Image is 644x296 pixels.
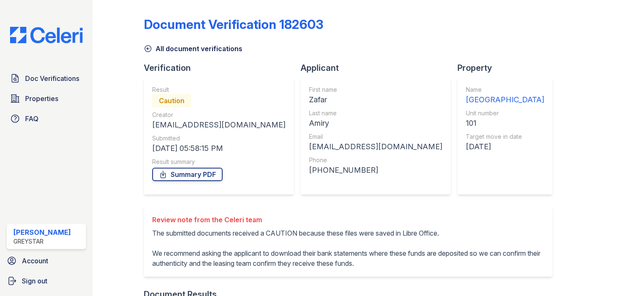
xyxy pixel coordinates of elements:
div: Zafar [309,94,442,106]
div: [DATE] [466,141,544,153]
p: The submitted documents received a CAUTION because these files were saved in Libre Office. We rec... [152,228,544,268]
div: Applicant [301,62,457,74]
div: Name [466,86,544,94]
div: Greystar [13,237,71,246]
span: Doc Verifications [25,73,79,83]
div: Submitted [152,134,286,143]
div: [PERSON_NAME] [13,227,71,237]
a: Name [GEOGRAPHIC_DATA] [466,86,544,106]
div: [EMAIL_ADDRESS][DOMAIN_NAME] [309,141,442,153]
a: Sign out [3,273,89,289]
div: Document Verification 182603 [144,17,323,32]
div: Phone [309,156,442,164]
span: Properties [25,93,58,104]
div: Last name [309,109,442,117]
div: Review note from the Celeri team [152,215,544,225]
span: Sign out [22,276,47,286]
a: All document verifications [144,44,242,54]
div: Creator [152,111,286,119]
div: Verification [144,62,301,74]
div: Result summary [152,158,286,166]
div: Target move in date [466,132,544,141]
div: Result [152,86,286,94]
div: First name [309,86,442,94]
a: Doc Verifications [7,70,86,87]
span: Account [22,256,48,266]
div: Caution [152,94,191,107]
div: [GEOGRAPHIC_DATA] [466,94,544,106]
div: 101 [466,117,544,129]
div: Email [309,132,442,141]
div: [EMAIL_ADDRESS][DOMAIN_NAME] [152,119,286,131]
span: FAQ [25,114,39,124]
a: FAQ [7,110,86,127]
div: [PHONE_NUMBER] [309,164,442,176]
div: Amiry [309,117,442,129]
div: Property [457,62,559,74]
a: Summary PDF [152,168,223,181]
a: Account [3,252,89,269]
a: Properties [7,90,86,107]
div: [DATE] 05:58:15 PM [152,143,286,154]
img: CE_Logo_Blue-a8612792a0a2168367f1c8372b55b34899dd931a85d93a1a3d3e32e68fde9ad4.png [3,27,89,43]
div: Unit number [466,109,544,117]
